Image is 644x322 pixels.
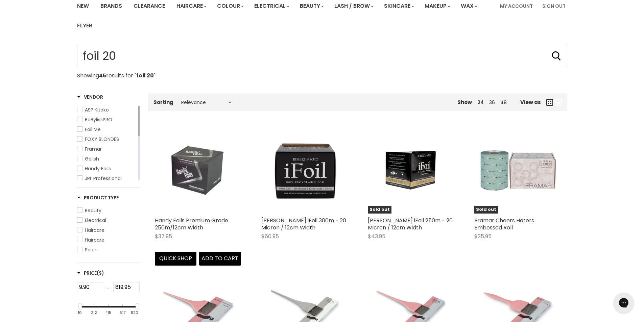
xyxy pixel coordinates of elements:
[457,99,472,106] span: Show
[77,106,137,114] a: ASP Kitoko
[201,254,238,262] span: Add to cart
[119,311,125,315] div: 617
[155,232,172,240] span: $37.95
[155,217,228,231] a: Handy Foils Premium Grade 250m/12cm Width
[85,237,104,243] span: Haircare
[155,127,241,214] a: Handy Foils Premium Grade 250m/12cm Width
[77,175,137,182] a: JRL Professional
[77,45,567,67] input: Search
[382,127,439,214] img: Robert de Soto iFoil 250m - 20 Micron / 12cm Width
[261,232,279,240] span: $60.95
[85,155,99,162] span: Gelish
[136,72,154,79] strong: foil 20
[77,165,137,172] a: Handy Foils
[77,270,104,276] h3: Price($)
[368,206,391,214] span: Sold out
[77,73,567,79] p: Showing results for " "
[77,207,140,214] a: Beauty
[77,194,119,201] h3: Product Type
[85,136,119,143] span: FOXY BLONDES
[155,252,197,265] button: Quick shop
[77,236,140,244] a: Haircare
[85,106,109,113] span: ASP Kitoko
[131,311,138,315] div: 820
[520,99,541,105] span: View as
[85,146,102,152] span: Framar
[368,232,385,240] span: $43.95
[72,19,97,33] a: Flyer
[113,282,140,292] input: Max Price
[85,217,106,224] span: Electrical
[77,246,140,253] a: Salon
[97,270,104,276] span: ($)
[474,127,560,214] img: Framar Cheers Haters Embossed Roll
[105,311,111,315] div: 415
[477,99,484,106] a: 24
[77,217,140,224] a: Electrical
[261,217,346,231] a: [PERSON_NAME] iFoil 300m - 20 Micron / 12cm Width
[77,155,137,163] a: Gelish
[153,99,173,105] label: Sorting
[474,232,492,240] span: $25.95
[500,99,507,106] a: 48
[85,165,111,172] span: Handy Foils
[91,311,97,315] div: 212
[489,99,495,106] a: 36
[610,290,637,315] iframe: Gorgias live chat messenger
[368,127,454,214] a: Robert de Soto iFoil 250m - 20 Micron / 12cm WidthSold out
[77,282,103,292] input: Min Price
[85,227,104,233] span: Haircare
[85,126,101,133] span: Foil Me
[77,45,567,67] form: Product
[85,207,101,214] span: Beauty
[85,175,122,182] span: JRL Professional
[77,270,104,276] span: Price
[77,116,137,123] a: BaBylissPRO
[85,246,98,253] span: Salon
[77,135,137,143] a: FOXY BLONDES
[199,252,241,265] button: Add to cart
[474,206,498,214] span: Sold out
[551,51,562,61] button: Search
[85,116,112,123] span: BaBylissPRO
[261,127,348,214] img: Robert de Soto iFoil 300m - 20 Micron / 12cm Width
[78,311,82,315] div: 10
[77,226,140,234] a: Haircare
[474,127,560,214] a: Framar Cheers Haters Embossed RollSold out
[77,145,137,153] a: Framar
[169,127,226,214] img: Handy Foils Premium Grade 250m/12cm Width
[368,217,453,231] a: [PERSON_NAME] iFoil 250m - 20 Micron / 12cm Width
[77,126,137,133] a: Foil Me
[474,217,534,231] a: Framar Cheers Haters Embossed Roll
[103,282,113,294] div: -
[77,94,103,100] h3: Vendor
[99,72,106,79] strong: 45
